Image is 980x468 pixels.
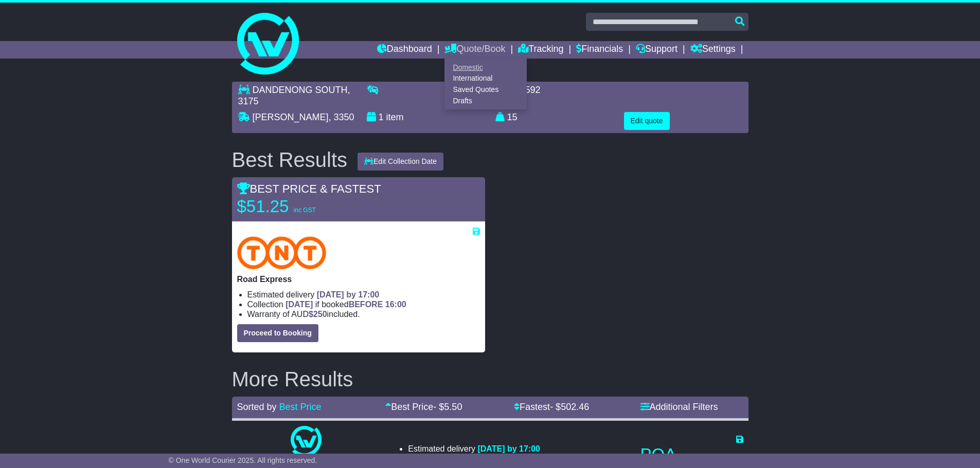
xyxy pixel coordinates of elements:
[561,402,589,412] span: 502.46
[445,62,526,73] a: Domestic
[247,299,480,309] li: Collection
[232,368,749,390] h2: More Results
[169,456,317,464] span: © One World Courier 2025. All rights reserved.
[309,310,327,319] span: $
[518,41,563,59] a: Tracking
[227,148,353,171] div: Best Results
[444,41,505,59] a: Quote/Book
[377,41,432,59] a: Dashboard
[329,112,354,122] span: , 3350
[286,300,313,309] span: [DATE]
[444,402,462,412] span: 5.50
[294,207,316,214] span: inc GST
[690,41,736,59] a: Settings
[640,444,743,465] p: POA
[253,112,329,122] span: [PERSON_NAME]
[636,41,678,59] a: Support
[408,444,540,454] li: Estimated delivery
[349,300,383,309] span: BEFORE
[358,153,443,171] button: Edit Collection Date
[386,112,404,122] span: item
[379,112,384,122] span: 1
[576,41,623,59] a: Financials
[444,59,527,109] div: Quote/Book
[286,300,406,309] span: if booked
[279,402,322,412] a: Best Price
[507,112,518,122] span: 15
[640,402,718,412] a: Additional Filters
[514,402,589,412] a: Fastest- $502.46
[237,236,327,269] img: TNT Domestic: Road Express
[313,310,327,319] span: 250
[237,402,277,412] span: Sorted by
[237,182,381,195] span: BEST PRICE & FASTEST
[247,290,480,299] li: Estimated delivery
[238,85,350,106] span: , 3175
[385,300,406,309] span: 16:00
[550,402,589,412] span: - $
[624,112,670,130] button: Edit quote
[237,196,366,217] p: $51.25
[433,402,462,412] span: - $
[445,84,526,96] a: Saved Quotes
[445,95,526,106] a: Drafts
[317,290,380,299] span: [DATE] by 17:00
[237,324,318,342] button: Proceed to Booking
[237,274,480,284] p: Road Express
[477,444,540,453] span: [DATE] by 17:00
[291,426,322,457] img: One World Courier: Same Day Nationwide(quotes take 0.5-1 hour)
[385,402,462,412] a: Best Price- $5.50
[253,85,348,95] span: DANDENONG SOUTH
[445,73,526,84] a: International
[247,309,480,319] li: Warranty of AUD included.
